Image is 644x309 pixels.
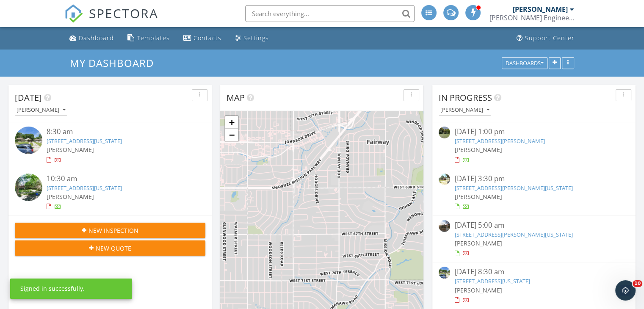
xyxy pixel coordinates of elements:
div: [DATE] 1:00 pm [454,127,613,137]
a: My Dashboard [70,56,161,70]
a: [STREET_ADDRESS][PERSON_NAME][US_STATE] [454,184,572,192]
div: Schroeder Engineering, LLC [489,14,574,22]
a: Settings [232,30,272,46]
span: 10 [633,280,642,287]
img: streetview [439,267,450,278]
span: New Inspection [88,226,138,235]
a: [STREET_ADDRESS][US_STATE] [47,184,122,192]
span: [PERSON_NAME] [454,146,502,154]
span: Map [227,92,245,103]
button: [PERSON_NAME] [15,105,67,116]
div: Contacts [193,34,221,42]
a: [STREET_ADDRESS][US_STATE] [47,137,122,145]
a: [STREET_ADDRESS][PERSON_NAME][US_STATE] [454,231,572,238]
a: [DATE] 8:30 am [STREET_ADDRESS][US_STATE] [PERSON_NAME] [439,267,629,304]
div: [PERSON_NAME] [17,107,66,113]
span: [PERSON_NAME] [454,286,502,294]
button: Dashboards [502,57,547,69]
div: Dashboard [79,34,114,42]
img: streetview [439,220,450,232]
img: streetview [439,127,450,138]
div: Templates [137,34,170,42]
iframe: Intercom live chat [615,280,636,301]
span: [PERSON_NAME] [454,239,502,247]
a: [STREET_ADDRESS][US_STATE] [454,277,530,285]
div: [PERSON_NAME] [513,5,568,14]
img: streetview [439,174,450,185]
a: 10:30 am [STREET_ADDRESS][US_STATE] [PERSON_NAME] [15,174,205,211]
div: Dashboards [506,60,544,66]
a: Templates [124,30,173,46]
div: 10:30 am [47,174,190,184]
a: SPECTORA [64,11,158,29]
span: New Quote [96,244,131,253]
div: 8:30 am [47,127,190,137]
a: [DATE] 5:00 am [STREET_ADDRESS][PERSON_NAME][US_STATE] [PERSON_NAME] [439,220,629,258]
span: [PERSON_NAME] [454,193,502,201]
a: [DATE] 3:30 pm [STREET_ADDRESS][PERSON_NAME][US_STATE] [PERSON_NAME] [439,174,629,211]
a: Contacts [180,30,225,46]
img: streetview [15,127,42,154]
div: [DATE] 5:00 am [454,220,613,231]
div: Settings [243,34,269,42]
div: Support Center [525,34,575,42]
div: [DATE] 3:30 pm [454,174,613,184]
span: [DATE] [15,92,42,103]
button: New Inspection [15,223,205,238]
a: Zoom in [225,116,238,129]
img: streetview [15,174,42,201]
a: Support Center [513,30,578,46]
a: 8:30 am [STREET_ADDRESS][US_STATE] [PERSON_NAME] [15,127,205,164]
span: SPECTORA [89,4,158,22]
button: [PERSON_NAME] [439,105,491,116]
a: [DATE] 1:00 pm [STREET_ADDRESS][PERSON_NAME] [PERSON_NAME] [439,127,629,164]
div: [PERSON_NAME] [440,107,489,113]
span: [PERSON_NAME] [47,193,94,201]
a: Dashboard [66,30,117,46]
a: Zoom out [225,129,238,141]
a: [STREET_ADDRESS][PERSON_NAME] [454,137,544,145]
button: New Quote [15,240,205,256]
div: [DATE] 8:30 am [454,267,613,277]
img: The Best Home Inspection Software - Spectora [64,4,83,23]
span: In Progress [439,92,492,103]
div: Signed in successfully. [20,284,85,293]
input: Search everything... [245,5,415,22]
span: [PERSON_NAME] [47,146,94,154]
